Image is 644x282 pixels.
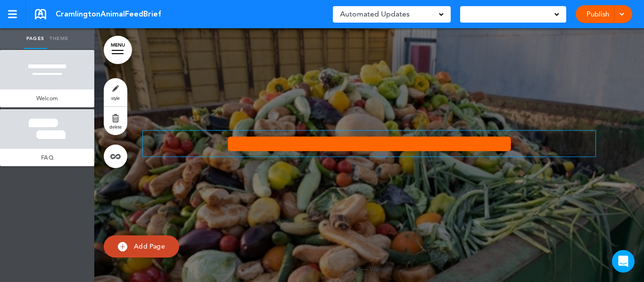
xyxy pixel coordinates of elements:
a: MENU [104,36,132,64]
span: CramlingtonAnimalFeedBrief [56,9,161,19]
span: 1 / 2 [347,265,360,273]
div: Open Intercom Messenger [612,250,635,273]
span: delete [109,124,122,129]
span: Add Page [134,242,165,250]
span: — [362,265,368,273]
a: Pages [24,28,47,49]
span: Welcom [36,94,58,102]
img: add.svg [118,242,127,251]
a: Theme [47,28,71,49]
a: Publish [583,5,612,23]
span: Welcom [370,265,392,273]
a: delete [104,107,127,135]
span: FAQ [41,153,53,161]
span: Automated Updates [340,8,410,21]
span: style [111,95,120,101]
a: style [104,78,127,106]
a: Add Page [104,235,179,258]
